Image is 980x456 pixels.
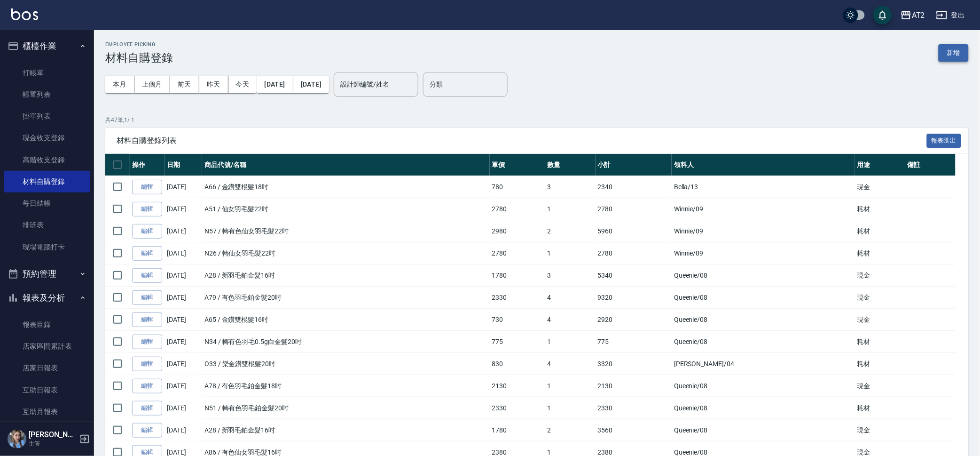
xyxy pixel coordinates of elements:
a: 編輯 [132,224,162,239]
button: save [873,6,892,24]
th: 領料人 [672,154,855,176]
span: 材料自購登錄列表 [117,136,927,145]
td: 2330 [596,397,672,419]
td: 耗材 [855,353,905,375]
button: 昨天 [199,76,228,93]
td: A65 / 金鑽雙棍髮16吋 [202,309,490,331]
td: 2330 [490,397,545,419]
td: Winnie /09 [672,242,855,264]
td: 3560 [596,419,672,441]
td: 1780 [490,419,545,441]
p: 共 47 筆, 1 / 1 [105,116,969,124]
td: 耗材 [855,397,905,419]
td: [DATE] [165,309,202,331]
a: 編輯 [132,202,162,216]
a: 編輯 [132,357,162,371]
td: 2780 [596,242,672,264]
td: Queenie /08 [672,264,855,287]
img: Person [8,430,26,448]
td: 1 [545,242,596,264]
td: 2130 [596,375,672,397]
button: [DATE] [293,76,329,93]
div: AT2 [912,9,925,21]
td: Bella /13 [672,176,855,198]
button: 報表及分析 [4,286,90,310]
a: 編輯 [132,246,162,261]
td: [DATE] [165,397,202,419]
a: 編輯 [132,180,162,194]
td: 1 [545,198,596,220]
td: [PERSON_NAME] /04 [672,353,855,375]
td: [DATE] [165,419,202,441]
td: 3 [545,264,596,287]
td: N57 / 轉有色仙女羽毛髮22吋 [202,220,490,242]
a: 互助月報表 [4,401,90,423]
a: 店家日報表 [4,357,90,379]
img: Logo [11,8,38,20]
td: [DATE] [165,176,202,198]
a: 掛單列表 [4,105,90,127]
a: 高階收支登錄 [4,149,90,171]
td: 2 [545,419,596,441]
td: 現金 [855,287,905,309]
h5: [PERSON_NAME] [29,430,77,440]
td: A51 / 仙女羽毛髮22吋 [202,198,490,220]
td: A78 / 有色羽毛鉑金髮18吋 [202,375,490,397]
td: [DATE] [165,353,202,375]
td: 1 [545,331,596,353]
td: Queenie /08 [672,419,855,441]
td: [DATE] [165,242,202,264]
td: 2330 [490,287,545,309]
th: 單價 [490,154,545,176]
button: 預約管理 [4,262,90,286]
button: 櫃檯作業 [4,34,90,58]
td: 4 [545,309,596,331]
td: [DATE] [165,198,202,220]
th: 小計 [596,154,672,176]
td: 耗材 [855,220,905,242]
td: A28 / 新羽毛鉑金髮16吋 [202,264,490,287]
td: 現金 [855,309,905,331]
td: Queenie /08 [672,331,855,353]
a: 帳單列表 [4,84,90,105]
td: 830 [490,353,545,375]
td: 3320 [596,353,672,375]
td: 780 [490,176,545,198]
th: 數量 [545,154,596,176]
td: 3 [545,176,596,198]
td: 730 [490,309,545,331]
td: N26 / 轉仙女羽毛髮22吋 [202,242,490,264]
a: 編輯 [132,401,162,416]
th: 用途 [855,154,905,176]
td: 耗材 [855,198,905,220]
button: 報表匯出 [927,134,962,148]
td: 5960 [596,220,672,242]
td: A66 / 金鑽雙棍髮18吋 [202,176,490,198]
td: 耗材 [855,331,905,353]
th: 日期 [165,154,202,176]
button: 登出 [933,7,969,24]
a: 排班表 [4,214,90,236]
td: O33 / 樂金鑽雙棍髮20吋 [202,353,490,375]
td: 1780 [490,264,545,287]
a: 編輯 [132,423,162,438]
td: [DATE] [165,375,202,397]
a: 新增 [939,48,969,57]
td: Queenie /08 [672,375,855,397]
td: 2780 [490,242,545,264]
td: 2980 [490,220,545,242]
button: [DATE] [257,76,293,93]
a: 報表匯出 [927,136,962,144]
td: 現金 [855,419,905,441]
a: 編輯 [132,379,162,393]
td: 2920 [596,309,672,331]
a: 編輯 [132,335,162,349]
td: 2780 [490,198,545,220]
td: A79 / 有色羽毛鉑金髮20吋 [202,287,490,309]
td: 2 [545,220,596,242]
a: 每日結帳 [4,192,90,214]
a: 打帳單 [4,62,90,84]
td: 4 [545,287,596,309]
h2: Employee Picking [105,41,173,48]
button: AT2 [897,6,929,25]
